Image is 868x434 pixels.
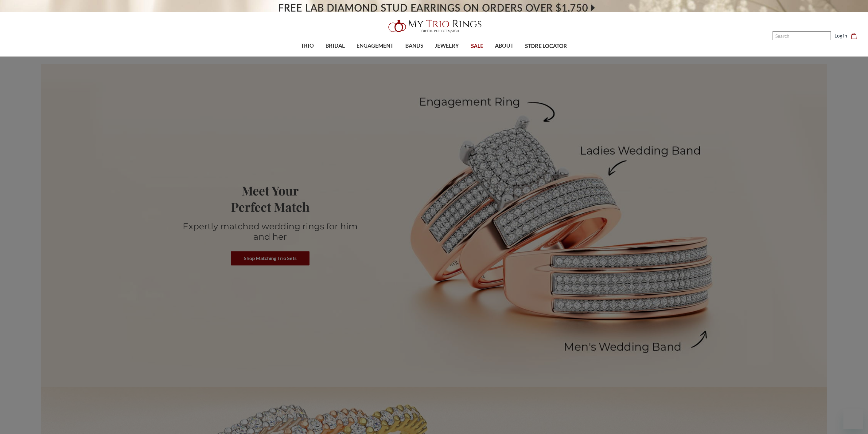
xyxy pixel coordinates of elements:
[385,16,483,36] img: My Trio Rings
[525,42,567,50] span: STORE LOCATOR
[495,42,513,50] span: ABOUT
[489,36,519,56] a: ABOUT
[843,409,863,429] iframe: Button to launch messaging window
[429,36,465,56] a: JEWELRY
[356,42,393,50] span: ENGAGEMENT
[851,32,861,39] a: Cart with 0 items
[465,36,489,56] a: SALE
[399,36,429,56] a: BANDS
[444,56,450,57] button: submenu toggle
[835,32,847,39] a: Log in
[304,56,310,57] button: submenu toggle
[405,42,423,50] span: BANDS
[320,36,351,56] a: BRIDAL
[435,42,459,50] span: JEWELRY
[351,36,399,56] a: ENGAGEMENT
[411,56,417,57] button: submenu toggle
[851,33,857,39] svg: cart.cart_preview
[301,42,314,50] span: TRIO
[501,56,507,57] button: submenu toggle
[332,56,338,57] button: submenu toggle
[372,56,378,57] button: submenu toggle
[773,31,831,40] input: Search
[325,42,345,50] span: BRIDAL
[252,16,616,36] a: My Trio Rings
[471,42,483,50] span: SALE
[295,36,320,56] a: TRIO
[519,36,573,56] a: STORE LOCATOR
